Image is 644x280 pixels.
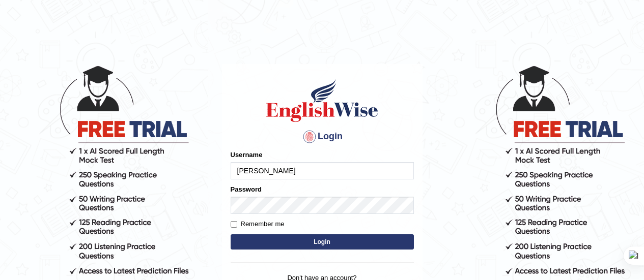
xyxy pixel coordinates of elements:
[231,219,285,229] label: Remember me
[231,184,262,194] label: Password
[231,150,263,160] label: Username
[231,221,237,228] input: Remember me
[231,234,414,250] button: Login
[264,78,380,123] img: Logo of English Wise sign in for intelligent practice with AI
[231,129,414,145] h4: Login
